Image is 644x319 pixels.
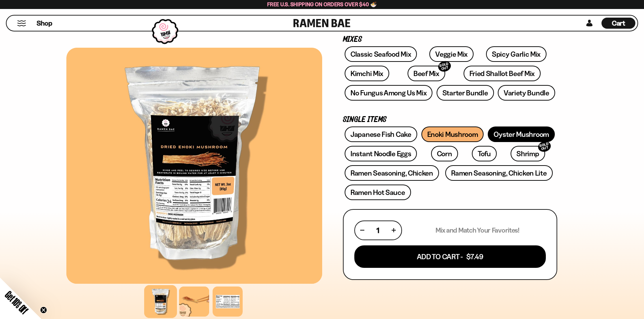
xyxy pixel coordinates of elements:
a: Ramen Hot Sauce [345,185,411,200]
a: Corn [431,146,458,161]
span: Get 10% Off [3,289,30,316]
a: Spicy Garlic Mix [486,46,547,62]
a: Cart [601,16,635,31]
p: Mixes [343,36,557,43]
a: Oyster Mushroom [488,126,555,142]
a: Japanese Fish Cake [345,126,417,142]
a: Classic Seafood Mix [345,46,417,62]
p: Single Items [343,116,557,123]
a: Variety Bundle [498,85,555,101]
span: Shop [37,19,52,28]
button: Add To Cart - $7.49 [354,245,546,268]
button: Close teaser [40,307,47,313]
div: SOLD OUT [537,140,552,153]
span: 1 [376,226,379,235]
a: Starter Bundle [437,85,494,101]
a: No Fungus Among Us Mix [345,85,432,101]
a: Ramen Seasoning, Chicken Lite [445,165,552,181]
a: Kimchi Mix [345,66,389,81]
a: Instant Noodle Eggs [345,146,417,161]
div: SOLD OUT [437,60,452,73]
a: Shop [37,18,52,29]
a: ShrimpSOLD OUT [511,146,545,161]
a: Beef MixSOLD OUT [408,66,445,81]
a: Ramen Seasoning, Chicken [345,165,439,181]
a: Veggie Mix [429,46,474,62]
span: Free U.S. Shipping on Orders over $40 🍜 [267,1,377,8]
p: Mix and Match Your Favorites! [436,226,520,235]
span: Cart [612,19,625,27]
a: Fried Shallot Beef Mix [464,66,541,81]
a: Tofu [472,146,497,161]
button: Mobile Menu Trigger [17,20,26,26]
